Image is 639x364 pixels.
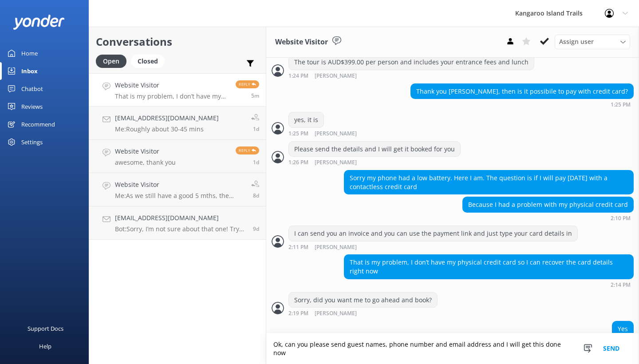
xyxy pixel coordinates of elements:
div: 01:41pm 16-Aug-2025 (UTC +09:30) Australia/Adelaide [288,244,578,250]
div: Because I had a problem with my physical credit card [463,197,633,212]
div: Recommend [21,115,55,133]
div: 12:56pm 16-Aug-2025 (UTC +09:30) Australia/Adelaide [288,159,461,166]
p: Me: As we still have a good 5 mths, the chances are high [115,192,245,200]
a: [EMAIL_ADDRESS][DOMAIN_NAME]Bot:Sorry, I’m not sure about that one! Try asking in a different way... [89,206,266,240]
h3: Website Visitor [275,36,328,48]
img: yonder-white-logo.png [13,15,64,29]
p: That is my problem, I don’t have my physical credit card so I can recover the card details right now [115,92,229,100]
span: 02:01pm 07-Aug-2025 (UTC +09:30) Australia/Adelaide [253,192,259,199]
div: I can send you an invoice and you can use the payment link and just type your card details in [289,226,577,241]
div: That is my problem, I don’t have my physical credit card so I can recover the card details right now [344,255,633,278]
h4: Website Visitor [115,180,245,190]
button: Send [595,333,628,364]
h4: Website Visitor [115,80,229,90]
a: Website Visitorawesome, thank youReply1d [89,140,266,173]
div: Yes [612,321,633,336]
div: 01:44pm 16-Aug-2025 (UTC +09:30) Australia/Adelaide [344,281,634,288]
div: Chatbot [21,80,43,98]
span: Reply [236,80,259,88]
div: 12:55pm 16-Aug-2025 (UTC +09:30) Australia/Adelaide [410,101,634,107]
span: 09:21am 07-Aug-2025 (UTC +09:30) Australia/Adelaide [253,225,259,233]
strong: 2:14 PM [611,282,631,288]
textarea: Ok, can you please send guest names, phone number and email address and I will get this done no [266,333,639,364]
div: Thank you [PERSON_NAME], then is it possibile to pay with credit card? [411,84,633,99]
div: Please send the details and I will get it booked for you [289,142,460,157]
p: Bot: Sorry, I’m not sure about that one! Try asking in a different way, or reach out through our ... [115,225,246,233]
h4: [EMAIL_ADDRESS][DOMAIN_NAME] [115,113,219,123]
h2: Conversations [96,33,259,50]
strong: 1:24 PM [288,73,308,79]
h4: Website Visitor [115,146,176,156]
a: Closed [131,56,169,66]
span: [PERSON_NAME] [315,131,357,137]
div: Help [39,337,51,355]
span: 08:46pm 14-Aug-2025 (UTC +09:30) Australia/Adelaide [253,158,259,166]
div: Home [21,44,38,62]
strong: 1:25 PM [288,131,308,137]
div: Closed [131,55,165,68]
strong: 2:11 PM [288,245,308,250]
div: 12:55pm 16-Aug-2025 (UTC +09:30) Australia/Adelaide [288,130,386,137]
div: yes, it is [289,112,323,127]
div: 01:40pm 16-Aug-2025 (UTC +09:30) Australia/Adelaide [462,215,634,221]
strong: 2:19 PM [288,311,308,317]
span: Reply [236,146,259,154]
div: Settings [21,133,43,151]
span: 09:22pm 14-Aug-2025 (UTC +09:30) Australia/Adelaide [253,125,259,133]
h4: [EMAIL_ADDRESS][DOMAIN_NAME] [115,213,246,223]
p: Me: Roughly about 30-45 mins [115,125,219,133]
div: The tour is AUD$399.00 per person and includes your entrance fees and lunch [289,55,534,70]
span: [PERSON_NAME] [315,311,357,317]
div: Sorry, did you want me to go ahead and book? [289,293,437,308]
a: Website VisitorThat is my problem, I don’t have my physical credit card so I can recover the card... [89,73,266,107]
div: Assign User [555,35,630,49]
div: Sorry my phone had a low battery. Here I am. The question is if I will pay [DATE] with a contactl... [344,170,633,194]
span: [PERSON_NAME] [315,73,357,79]
span: Assign user [559,37,594,47]
strong: 1:26 PM [288,160,308,166]
div: 01:49pm 16-Aug-2025 (UTC +09:30) Australia/Adelaide [288,310,438,317]
a: Open [96,56,131,66]
span: [PERSON_NAME] [315,245,357,250]
strong: 1:25 PM [611,102,631,107]
span: [PERSON_NAME] [315,160,357,166]
strong: 2:10 PM [611,216,631,221]
p: awesome, thank you [115,158,176,166]
a: Website VisitorMe:As we still have a good 5 mths, the chances are high8d [89,173,266,206]
a: [EMAIL_ADDRESS][DOMAIN_NAME]Me:Roughly about 30-45 mins1d [89,107,266,140]
div: Open [96,55,126,68]
div: Inbox [21,62,38,80]
span: 01:44pm 16-Aug-2025 (UTC +09:30) Australia/Adelaide [251,92,259,99]
div: Reviews [21,98,43,115]
div: 12:54pm 16-Aug-2025 (UTC +09:30) Australia/Adelaide [288,72,534,79]
div: Support Docs [28,320,63,337]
